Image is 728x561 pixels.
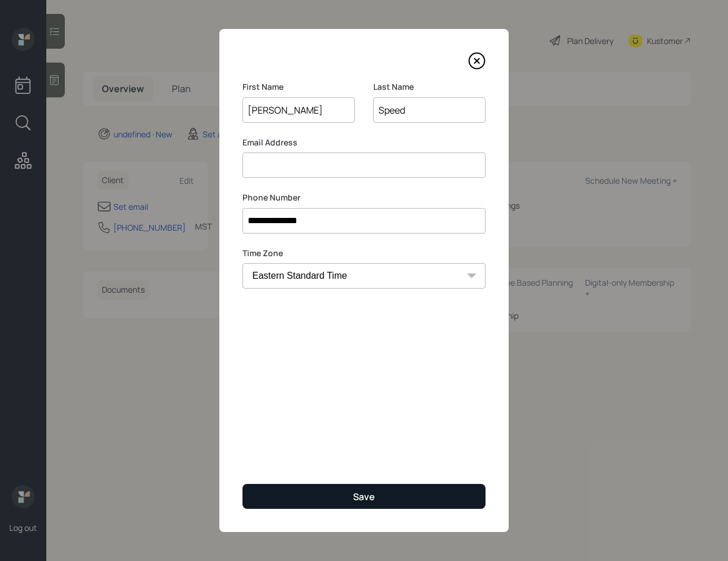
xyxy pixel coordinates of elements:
label: First Name [242,81,355,93]
label: Email Address [242,137,486,148]
button: Save [242,484,486,509]
label: Phone Number [242,192,486,203]
div: Save [353,490,375,503]
label: Time Zone [242,247,486,259]
label: Last Name [373,81,486,93]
